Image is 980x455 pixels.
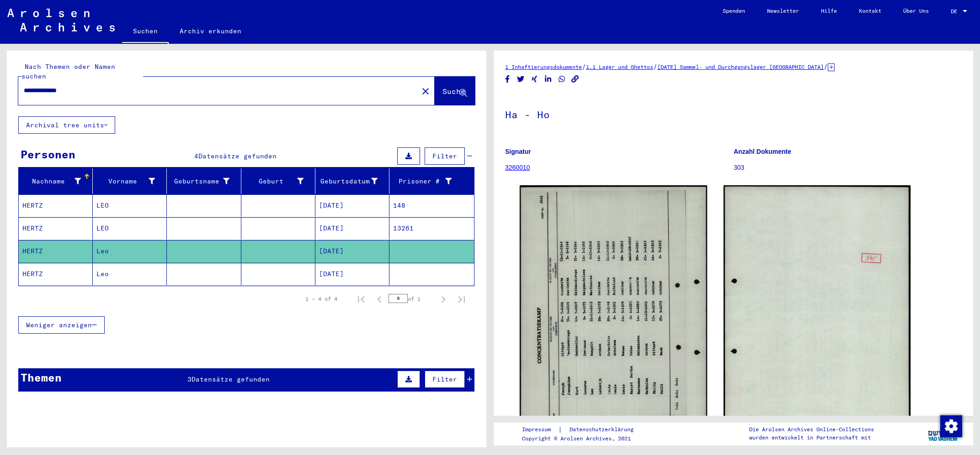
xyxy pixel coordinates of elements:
button: Copy link [570,73,580,85]
a: Archiv erkunden [169,20,252,42]
a: Datenschutzerklärung [562,425,644,434]
button: Last page [453,290,471,308]
span: Filter [432,375,457,383]
mat-cell: Leo [93,263,167,285]
span: Datensätze gefunden [198,152,277,160]
a: Impressum [522,425,558,434]
div: Personen [21,146,75,162]
mat-cell: 148 [389,194,474,217]
mat-cell: LEO [93,194,167,217]
span: DE [951,8,961,15]
mat-label: Nach Themen oder Namen suchen [21,63,115,80]
mat-cell: LEO [93,217,167,240]
button: Share on Xing [530,73,539,85]
mat-icon: close [420,86,431,97]
mat-cell: [DATE] [315,217,389,240]
div: Geburtsdatum [319,174,389,188]
div: Geburt‏ [245,177,304,186]
button: Share on LinkedIn [543,73,553,85]
img: 001.jpg [520,185,707,448]
div: Vorname [96,174,166,188]
a: [DATE] Sammel- und Durchgangslager [GEOGRAPHIC_DATA] [657,63,824,70]
span: / [653,63,657,71]
mat-cell: [DATE] [315,240,389,262]
button: Share on Twitter [516,73,526,85]
mat-cell: HERTZ [19,217,93,240]
mat-cell: 13261 [389,217,474,240]
div: of 1 [389,294,434,303]
mat-header-cell: Geburtsdatum [315,168,389,194]
img: Arolsen_neg.svg [7,9,115,31]
div: Prisoner # [393,174,463,188]
mat-cell: Leo [93,240,167,262]
button: First page [352,290,370,308]
button: Share on Facebook [503,73,512,85]
button: Archival tree units [18,116,115,134]
span: Datensätze gefunden [192,375,270,383]
mat-cell: HERTZ [19,240,93,262]
div: Nachname [22,177,81,186]
span: / [582,63,586,71]
p: 303 [734,163,962,173]
button: Next page [434,290,453,308]
div: Vorname [96,177,155,186]
button: Filter [425,147,465,165]
img: yv_logo.png [926,422,960,445]
button: Previous page [370,290,389,308]
a: 1 Inhaftierungsdokumente [505,63,582,70]
div: Themen [21,369,62,386]
button: Filter [425,371,465,388]
mat-cell: [DATE] [315,263,389,285]
img: 002.jpg [724,185,911,447]
p: Die Arolsen Archives Online-Collections [749,425,874,434]
mat-header-cell: Geburt‏ [241,168,315,194]
div: 1 – 4 of 4 [305,295,337,303]
span: 4 [194,152,198,160]
div: Geburt‏ [245,174,315,188]
b: Signatur [505,148,531,155]
div: Geburtsdatum [319,177,378,186]
p: Copyright © Arolsen Archives, 2021 [522,434,644,443]
b: Anzahl Dokumente [734,148,791,155]
button: Weniger anzeigen [18,316,105,334]
span: Weniger anzeigen [26,321,92,329]
button: Suche [435,77,475,105]
p: wurden entwickelt in Partnerschaft mit [749,434,874,442]
mat-header-cell: Vorname [93,168,167,194]
span: Filter [432,152,457,160]
mat-header-cell: Geburtsname [167,168,241,194]
span: / [824,63,828,71]
a: Suchen [122,20,169,44]
span: Suche [442,87,465,96]
div: Nachname [22,174,92,188]
div: Prisoner # [393,177,452,186]
h1: Ha - Ho [505,94,962,134]
mat-header-cell: Nachname [19,168,93,194]
button: Clear [416,82,435,100]
img: Zustimmung ändern [940,415,962,437]
div: Geburtsname [170,174,240,188]
mat-header-cell: Prisoner # [389,168,474,194]
a: 1.1 Lager und Ghettos [586,63,653,70]
mat-cell: [DATE] [315,194,389,217]
div: Geburtsname [170,177,229,186]
button: Share on WhatsApp [557,73,567,85]
mat-cell: HERTZ [19,194,93,217]
div: | [522,425,644,434]
span: 3 [187,375,192,383]
mat-cell: HERTZ [19,263,93,285]
a: 3260010 [505,164,530,171]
